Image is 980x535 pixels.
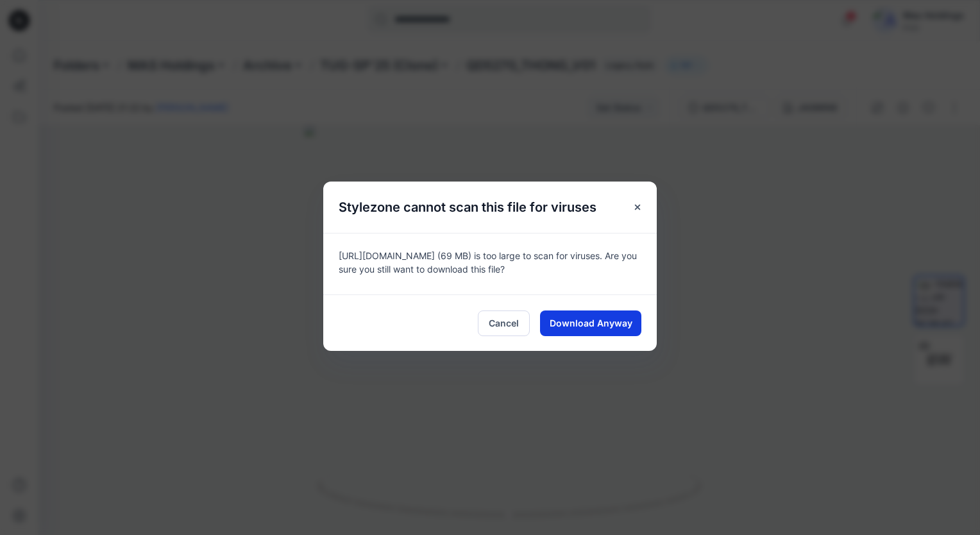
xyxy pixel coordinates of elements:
[550,316,632,330] span: Download Anyway
[489,316,519,330] span: Cancel
[540,310,641,336] button: Download Anyway
[323,182,612,233] h5: Stylezone cannot scan this file for viruses
[626,196,649,219] button: Close
[478,310,530,336] button: Cancel
[323,233,657,294] div: [URL][DOMAIN_NAME] (69 MB) is too large to scan for viruses. Are you sure you still want to downl...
